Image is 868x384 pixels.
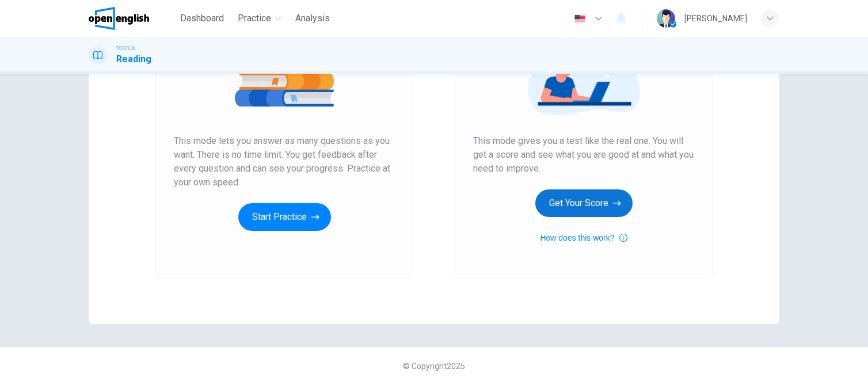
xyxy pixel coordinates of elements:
[473,134,694,176] span: This mode gives you a test like the real one. You will get a score and see what you are good at a...
[174,134,395,189] span: This mode lets you answer as many questions as you want. There is no time limit. You get feedback...
[573,14,587,23] img: en
[540,231,627,245] button: How does this work?
[238,12,271,25] span: Practice
[176,8,229,29] button: Dashboard
[403,362,465,371] span: © Copyright 2025
[116,44,135,52] span: TOEFL®
[684,12,747,25] div: [PERSON_NAME]
[233,8,286,29] button: Practice
[180,12,224,25] span: Dashboard
[238,203,331,231] button: Start Practice
[89,7,176,30] a: OpenEnglish logo
[295,12,330,25] span: Analysis
[89,7,149,30] img: OpenEnglish logo
[657,9,675,28] img: Profile picture
[291,8,334,29] button: Analysis
[116,52,151,66] h1: Reading
[535,189,633,217] button: Get Your Score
